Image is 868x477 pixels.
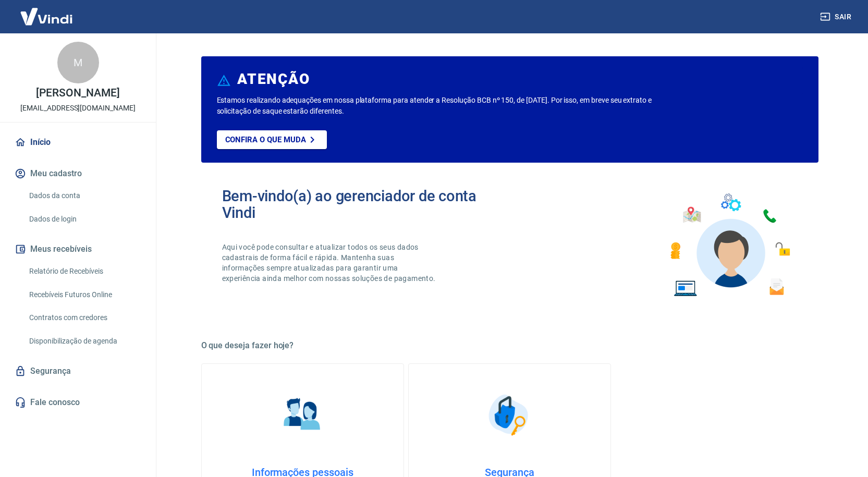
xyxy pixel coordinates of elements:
p: Estamos realizando adequações em nossa plataforma para atender a Resolução BCB nº 150, de [DATE].... [217,95,686,117]
h5: O que deseja fazer hoje? [201,340,818,351]
a: Segurança [13,360,143,383]
h2: Bem-vindo(a) ao gerenciador de conta Vindi [222,188,510,221]
button: Sair [818,7,855,27]
a: Recebíveis Futuros Online [25,284,143,305]
button: Meus recebíveis [13,238,143,261]
a: Fale conosco [13,391,143,414]
h6: ATENÇÃO [237,74,310,84]
a: Início [13,131,143,154]
a: Contratos com credores [25,307,143,328]
img: Vindi [13,1,80,32]
a: Dados de login [25,209,143,230]
img: Informações pessoais [276,389,328,441]
div: M [57,42,99,83]
a: Confira o que muda [217,130,327,149]
p: Confira o que muda [225,135,306,144]
p: Aqui você pode consultar e atualizar todos os seus dados cadastrais de forma fácil e rápida. Mant... [222,242,438,284]
a: Dados da conta [25,185,143,206]
a: Disponibilização de agenda [25,331,143,352]
img: Imagem de um avatar masculino com diversos icones exemplificando as funcionalidades do gerenciado... [661,188,798,303]
p: [PERSON_NAME] [36,88,119,99]
img: Segurança [483,389,535,441]
button: Meu cadastro [13,162,143,185]
p: [EMAIL_ADDRESS][DOMAIN_NAME] [20,103,136,114]
a: Relatório de Recebíveis [25,261,143,282]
